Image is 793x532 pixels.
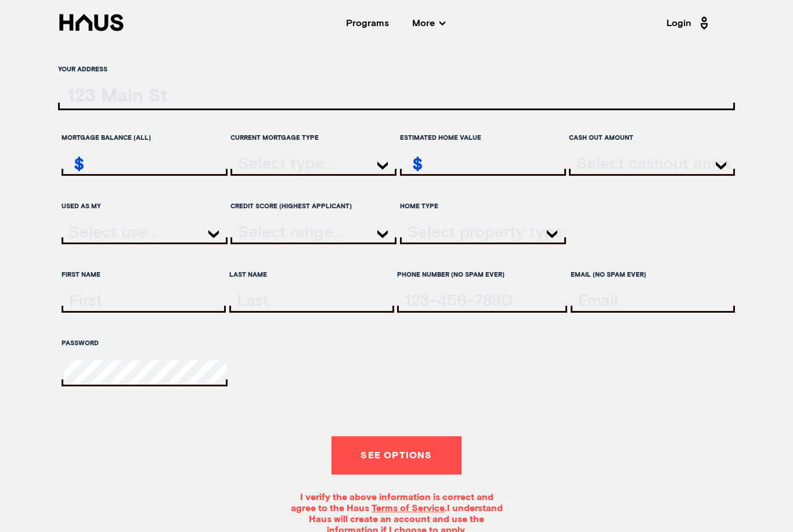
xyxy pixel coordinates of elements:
label: Cash out Amount [569,128,735,148]
label: Your address [58,59,735,79]
input: remainingMortgageAmount [64,155,228,172]
label: Current mortgage type [230,128,396,148]
input: password [64,360,228,386]
div: $ [403,155,423,175]
label: Email (no spam ever) [571,265,735,285]
label: Last Name [229,265,394,285]
label: Credit score (highest applicant) [230,196,396,216]
label: Mortgage balance (all) [62,128,228,148]
label: Phone Number (no spam ever) [397,265,567,285]
input: firstName [64,292,226,309]
input: estimatedHomeValue [403,155,566,172]
a: Terms of Service [372,504,445,513]
label: Estimated home value [400,128,566,148]
button: See options [331,436,461,475]
a: Programs [346,19,389,28]
input: email [574,292,735,309]
span: More [412,19,445,28]
input: lastName [232,292,394,309]
label: Home Type [400,196,566,216]
div: $ [64,155,84,175]
input: tel [400,292,567,309]
input: ratesLocationInput [58,86,735,110]
label: Password [62,333,228,353]
label: Used as my [62,196,228,216]
label: First Name [62,265,226,285]
a: Login [666,14,712,32]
